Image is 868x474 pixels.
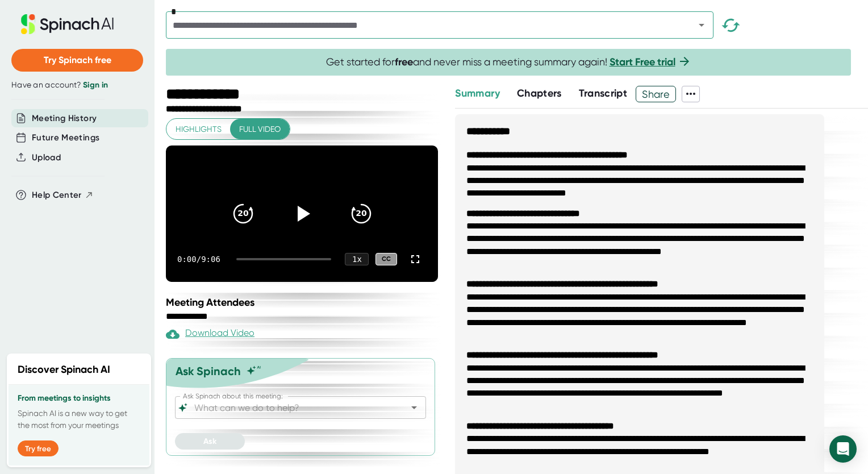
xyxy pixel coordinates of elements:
h2: Discover Spinach AI [18,362,110,377]
button: Transcript [579,86,628,101]
button: Try Spinach free [11,49,143,72]
span: Try Spinach free [44,55,111,65]
span: Transcript [579,87,628,99]
span: Highlights [176,122,222,136]
div: Ask Spinach [176,364,241,378]
span: Summary [455,87,499,99]
span: Share [636,84,675,104]
span: Ask [203,436,216,446]
span: Chapters [517,87,562,99]
span: Get started for and never miss a meeting summary again! [326,56,691,69]
button: Meeting History [32,112,97,125]
a: Sign in [83,80,108,90]
button: Help Center [32,189,94,202]
span: Full video [239,122,281,136]
div: 1 x [345,253,369,265]
b: free [395,56,413,68]
button: Chapters [517,86,562,101]
span: Help Center [32,189,82,202]
button: Share [636,86,676,102]
button: Summary [455,86,499,101]
h3: From meetings to insights [18,394,140,403]
div: Have an account? [11,80,143,90]
input: What can we do to help? [192,400,389,415]
button: Try free [18,440,59,456]
button: Full video [230,119,290,140]
button: Future Meetings [32,131,99,144]
a: Start Free trial [610,56,675,68]
button: Upload [32,151,61,164]
button: Ask [175,433,245,450]
div: Open Intercom Messenger [829,435,857,463]
div: CC [375,253,397,266]
button: Open [406,400,422,415]
button: Open [694,17,710,33]
p: Spinach AI is a new way to get the most from your meetings [18,408,140,431]
div: Paid feature [166,327,254,341]
div: 0:00 / 9:06 [177,255,223,264]
div: Meeting Attendees [166,296,441,309]
button: Highlights [166,119,231,140]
